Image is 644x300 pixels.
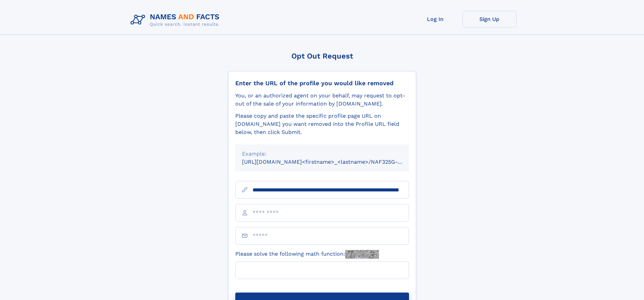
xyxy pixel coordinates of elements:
img: Logo Names and Facts [128,11,225,29]
small: [URL][DOMAIN_NAME]<firstname>_<lastname>/NAF325G-xxxxxxxx [242,159,422,165]
div: Opt Out Request [228,52,416,60]
div: Example: [242,150,402,158]
a: Sign Up [462,11,517,27]
div: You, or an authorized agent on your behalf, may request to opt-out of the sale of your informatio... [235,92,409,108]
div: Enter the URL of the profile you would like removed [235,79,409,87]
label: Please solve the following math function: [235,250,379,259]
div: Please copy and paste the specific profile page URL on [DOMAIN_NAME] you want removed into the Pr... [235,112,409,136]
a: Log In [408,11,462,27]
